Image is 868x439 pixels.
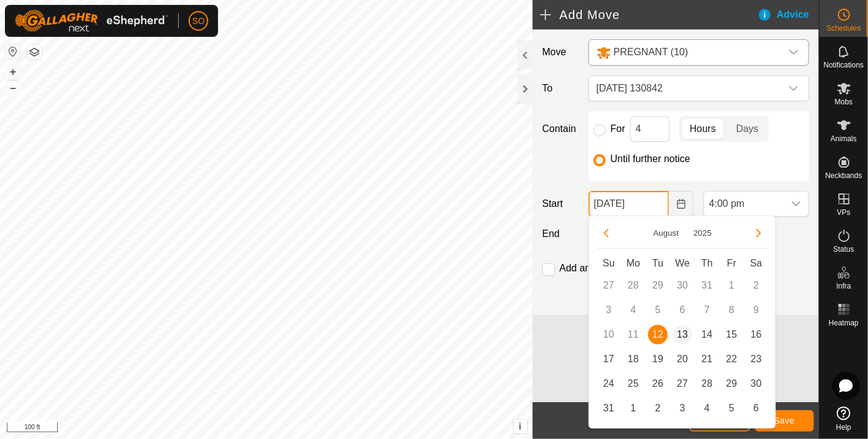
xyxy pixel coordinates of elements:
[744,347,768,371] td: 23
[670,347,695,371] td: 20
[837,209,850,216] span: VPs
[744,371,768,396] td: 30
[774,416,795,425] span: Save
[646,396,670,421] td: 2
[719,396,744,421] td: 5
[673,349,692,369] span: 20
[621,273,646,298] td: 28
[746,398,766,418] span: 6
[538,76,584,101] label: To
[695,347,719,371] td: 21
[719,371,744,396] td: 29
[755,410,814,432] button: Save
[673,374,692,394] span: 27
[596,396,621,421] td: 31
[722,398,741,418] span: 5
[648,325,668,344] span: 12
[621,371,646,396] td: 25
[746,374,766,394] span: 30
[599,349,619,369] span: 17
[697,325,717,344] span: 14
[670,396,695,421] td: 3
[749,223,768,243] button: Next Month
[540,7,757,22] h2: Add Move
[621,322,646,347] td: 11
[646,347,670,371] td: 19
[603,258,615,268] span: Su
[695,371,719,396] td: 28
[689,226,717,240] button: Choose Year
[621,396,646,421] td: 1
[648,374,668,394] span: 26
[831,135,857,142] span: Animals
[596,273,621,298] td: 27
[697,398,717,418] span: 4
[826,25,861,32] span: Schedules
[624,374,643,394] span: 25
[621,298,646,322] td: 4
[670,322,695,347] td: 13
[781,76,806,101] div: dropdown trigger
[744,273,768,298] td: 2
[596,298,621,322] td: 3
[784,192,808,216] div: dropdown trigger
[722,325,741,344] span: 15
[746,325,766,344] span: 16
[719,347,744,371] td: 22
[611,154,690,164] label: Until further notice
[596,371,621,396] td: 24
[624,349,643,369] span: 18
[833,246,854,253] span: Status
[646,273,670,298] td: 29
[599,398,619,418] span: 31
[719,273,744,298] td: 1
[670,371,695,396] td: 27
[824,61,864,69] span: Notifications
[670,298,695,322] td: 6
[819,402,868,436] a: Help
[727,258,736,268] span: Fr
[27,45,42,60] button: Map Layers
[829,319,859,327] span: Heatmap
[192,15,205,28] span: SO
[6,80,20,95] button: –
[836,424,851,431] span: Help
[592,40,781,65] span: PREGNANT
[652,258,663,268] span: Tu
[736,122,758,136] span: Days
[673,325,692,344] span: 13
[750,258,762,268] span: Sa
[599,374,619,394] span: 24
[6,44,20,59] button: Reset Map
[611,124,625,134] label: For
[648,349,668,369] span: 19
[744,322,768,347] td: 16
[675,258,690,268] span: We
[697,374,717,394] span: 28
[825,172,862,179] span: Neckbands
[646,298,670,322] td: 5
[746,349,766,369] span: 23
[670,273,695,298] td: 30
[757,7,819,22] div: Advice
[719,298,744,322] td: 8
[702,258,713,268] span: Th
[648,226,684,240] button: Choose Month
[719,322,744,347] td: 15
[538,39,584,66] label: Move
[538,196,584,211] label: Start
[596,322,621,347] td: 10
[673,398,692,418] span: 3
[518,421,521,432] span: i
[744,298,768,322] td: 9
[722,374,741,394] span: 29
[592,76,781,101] span: 2025-08-12 130842
[781,40,806,65] div: dropdown trigger
[648,398,668,418] span: 2
[560,263,687,273] label: Add another scheduled move
[646,371,670,396] td: 26
[538,227,584,241] label: End
[624,398,643,418] span: 1
[588,216,776,429] div: Choose Date
[836,282,851,290] span: Infra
